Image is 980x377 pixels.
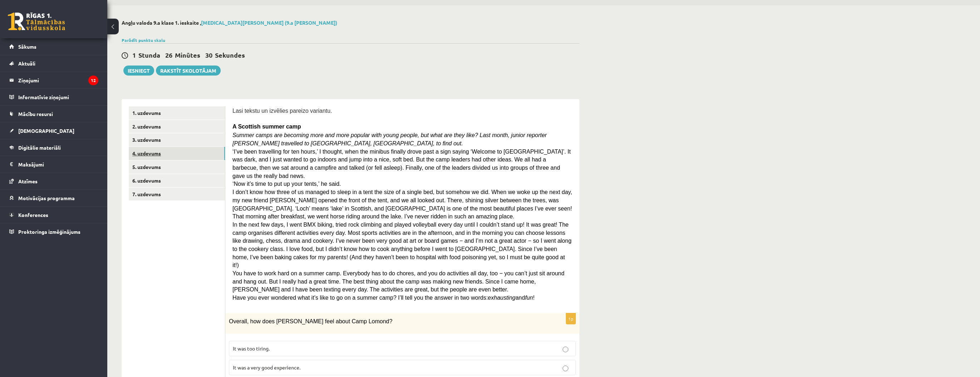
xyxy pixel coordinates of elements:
span: Motivācijas programma [18,195,75,201]
p: 1p [566,313,576,324]
a: [DEMOGRAPHIC_DATA] [9,122,98,139]
span: A Scottish summer camp [232,124,301,130]
a: Aktuāli [9,55,98,72]
i: 12 [88,76,98,85]
a: 3. uzdevums [129,133,225,146]
span: Sekundes [215,51,245,59]
span: In the next few days, I went BMX biking, tried rock climbing and played volleyball every day unti... [232,222,572,268]
a: 1. uzdevums [129,106,225,120]
span: Sākums [18,43,36,50]
span: Mācību resursi [18,111,53,117]
span: Konferences [18,212,48,218]
span: Aktuāli [18,60,35,67]
span: Overall, how does [PERSON_NAME] feel about Camp Lomond? [229,318,392,324]
a: Rakstīt skolotājam [156,66,221,76]
span: 30 [205,51,212,59]
a: Maksājumi [9,156,98,173]
span: Minūtes [175,51,200,59]
span: You have to work hard on a summer camp. Everybody has to do chores, and you do activities all day... [232,270,564,293]
a: Sākums [9,38,98,55]
span: Summer camps are becoming more and more popular with young people, but what are they like? Last m... [232,132,547,146]
a: Atzīmes [9,173,98,189]
i: exhausting [488,295,515,301]
span: ‘I’ve been travelling for ten hours,’ I thought, when the minibus finally drove past a sign sayin... [232,149,571,179]
button: Iesniegt [123,66,154,76]
legend: Ziņojumi [18,72,98,88]
legend: Maksājumi [18,156,98,173]
span: [DEMOGRAPHIC_DATA] [18,127,74,134]
span: I don’t know how three of us managed to sleep in a tent the size of a single bed, but somehow we ... [232,189,572,219]
h2: Angļu valoda 9.a klase 1. ieskaite , [122,20,579,26]
span: 26 [165,51,172,59]
a: Motivācijas programma [9,190,98,206]
a: 7. uzdevums [129,188,225,201]
span: 1 [132,51,136,59]
span: Atzīmes [18,178,38,184]
a: Ziņojumi12 [9,72,98,88]
a: 6. uzdevums [129,174,225,187]
a: Proktoringa izmēģinājums [9,223,98,240]
a: 2. uzdevums [129,120,225,133]
a: Mācību resursi [9,106,98,122]
a: 5. uzdevums [129,160,225,174]
span: Stunda [138,51,160,59]
a: Rīgas 1. Tālmācības vidusskola [8,13,65,30]
a: 4. uzdevums [129,147,225,160]
i: fun [525,295,533,301]
span: It was a very good experience. [233,364,300,371]
input: It was too tiring. [563,347,568,352]
legend: Informatīvie ziņojumi [18,89,98,105]
a: [MEDICAL_DATA][PERSON_NAME] (9.a [PERSON_NAME]) [201,19,337,26]
a: Parādīt punktu skalu [122,37,165,43]
a: Digitālie materiāli [9,139,98,156]
span: It was too tiring. [233,345,270,352]
span: ‘Now it’s time to put up your tents,’ he said. [232,181,341,187]
a: Informatīvie ziņojumi [9,89,98,105]
span: Have you ever wondered what it’s like to go on a summer camp? I’ll tell you the answer in two wor... [232,295,535,301]
span: Digitālie materiāli [18,144,61,151]
input: It was a very good experience. [563,366,568,371]
a: Konferences [9,207,98,223]
span: Proktoringa izmēģinājums [18,228,80,235]
span: Lasi tekstu un izvēlies pareizo variantu. [232,108,332,114]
